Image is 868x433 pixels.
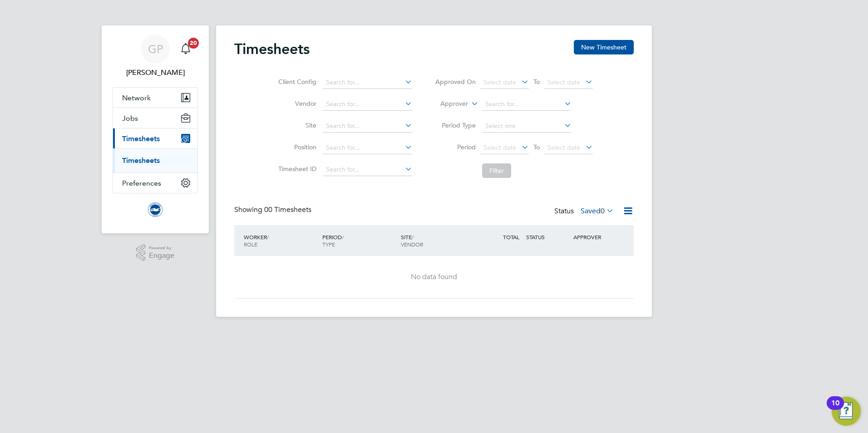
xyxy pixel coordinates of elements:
[276,165,316,173] label: Timesheet ID
[323,163,412,176] input: Search for...
[149,244,174,252] span: Powered by
[113,173,197,193] button: Preferences
[136,244,175,261] a: Powered byEngage
[113,67,198,78] span: Gareth Pond
[323,120,412,133] input: Search for...
[244,241,257,248] span: ROLE
[234,205,313,215] div: Showing
[503,233,519,241] span: TOTAL
[831,403,839,415] div: 10
[276,121,316,129] label: Site
[574,40,634,54] button: New Timesheet
[531,76,542,88] span: To
[267,233,269,241] span: /
[102,25,209,233] nav: Main navigation
[483,143,516,152] span: Select date
[113,88,197,108] button: Network
[322,241,335,248] span: TYPE
[412,233,414,241] span: /
[276,143,316,151] label: Position
[427,99,468,108] label: Approver
[149,252,174,260] span: Engage
[242,229,320,252] div: WORKER
[323,76,412,89] input: Search for...
[320,229,399,252] div: PERIOD
[122,156,160,165] a: Timesheets
[243,272,625,282] div: No data found
[832,397,861,426] button: Open Resource Center, 10 new notifications
[323,98,412,111] input: Search for...
[524,229,571,245] div: STATUS
[547,78,580,86] span: Select date
[571,229,618,245] div: APPROVER
[264,205,311,214] span: 00 Timesheets
[148,43,163,55] span: GP
[581,207,614,216] label: Saved
[435,121,476,129] label: Period Type
[122,93,151,102] span: Network
[399,229,477,252] div: SITE
[547,143,580,152] span: Select date
[113,108,197,128] button: Jobs
[482,163,511,178] button: Filter
[188,38,199,49] span: 20
[554,205,616,218] div: Status
[435,143,476,151] label: Period
[435,78,476,86] label: Approved On
[276,78,316,86] label: Client Config
[601,207,605,216] span: 0
[113,34,198,78] a: GP[PERSON_NAME]
[342,233,344,241] span: /
[113,128,197,148] button: Timesheets
[323,142,412,154] input: Search for...
[234,40,310,58] h2: Timesheets
[482,98,572,111] input: Search for...
[531,141,542,153] span: To
[113,148,197,172] div: Timesheets
[148,202,163,217] img: brightonandhovealbion-logo-retina.png
[122,134,160,143] span: Timesheets
[482,120,572,133] input: Select one
[483,78,516,86] span: Select date
[122,179,161,187] span: Preferences
[113,202,198,217] a: Go to home page
[401,241,423,248] span: VENDOR
[177,34,195,64] a: 20
[122,114,138,123] span: Jobs
[276,99,316,108] label: Vendor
